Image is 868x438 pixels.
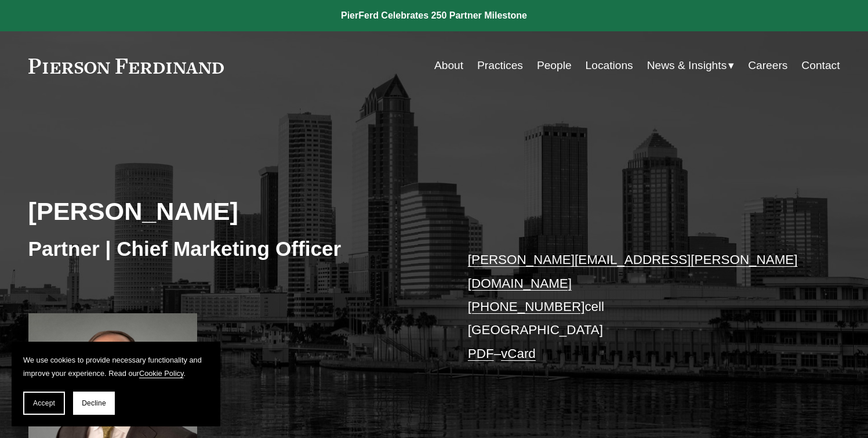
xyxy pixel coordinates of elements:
[139,369,184,378] a: Cookie Policy
[647,56,727,76] span: News & Insights
[82,399,106,407] span: Decline
[801,55,840,77] a: Contact
[33,399,55,407] span: Accept
[468,248,806,365] p: cell [GEOGRAPHIC_DATA] –
[468,299,585,314] a: [PHONE_NUMBER]
[468,346,494,361] a: PDF
[434,55,463,77] a: About
[73,392,115,415] button: Decline
[468,252,798,290] a: [PERSON_NAME][EMAIL_ADDRESS][PERSON_NAME][DOMAIN_NAME]
[28,236,434,262] h3: Partner | Chief Marketing Officer
[501,346,536,361] a: vCard
[28,196,434,226] h2: [PERSON_NAME]
[647,55,735,77] a: folder dropdown
[23,353,209,380] p: We use cookies to provide necessary functionality and improve your experience. Read our .
[537,55,572,77] a: People
[12,342,220,426] section: Cookie banner
[23,392,65,415] button: Accept
[748,55,787,77] a: Careers
[586,55,633,77] a: Locations
[477,55,523,77] a: Practices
